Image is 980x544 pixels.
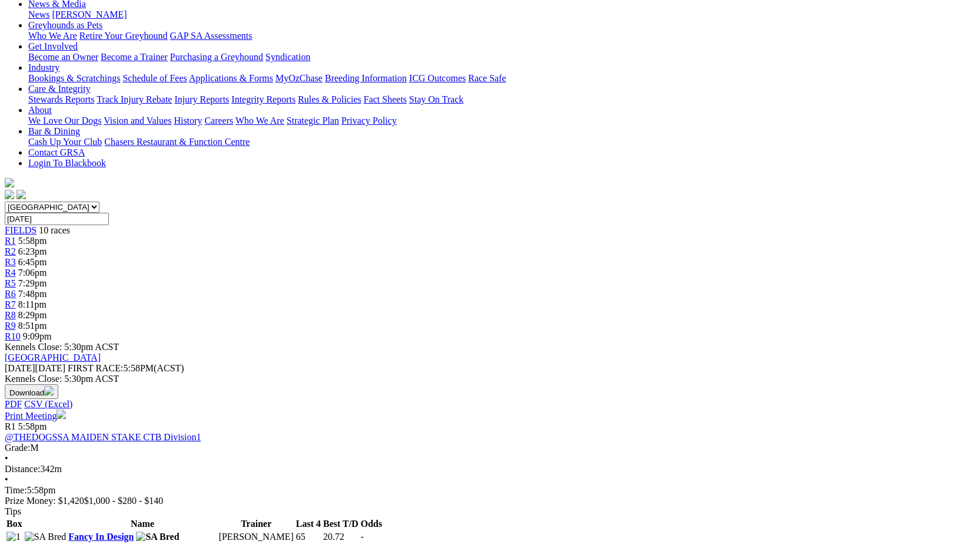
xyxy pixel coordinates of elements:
[5,225,36,235] a: FIELDS
[5,485,27,495] span: Time:
[5,411,66,421] a: Print Meeting
[28,116,975,126] div: About
[170,31,253,41] a: GAP SA Assessments
[18,257,47,267] span: 6:45pm
[5,399,975,410] div: Download
[28,116,101,126] a: We Love Our Dogs
[39,225,70,235] span: 10 races
[101,52,168,62] a: Become a Trainer
[5,443,975,453] div: M
[5,506,21,516] span: Tips
[364,94,407,104] a: Fact Sheets
[28,137,975,147] div: Bar & Dining
[28,62,59,72] a: Industry
[5,246,16,256] a: R2
[28,31,975,41] div: Greyhounds as Pets
[28,137,102,147] a: Cash Up Your Club
[5,213,109,225] input: Select date
[5,384,58,399] button: Download
[79,31,168,41] a: Retire Your Greyhound
[6,532,21,542] img: 1
[5,289,16,299] a: R6
[18,310,47,320] span: 8:29pm
[170,52,263,62] a: Purchasing a Greyhound
[24,399,72,409] a: CSV (Excel)
[68,363,123,373] span: FIRST RACE:
[409,73,466,83] a: ICG Outcomes
[28,126,80,136] a: Bar & Dining
[341,116,397,126] a: Privacy Policy
[325,73,407,83] a: Breeding Information
[5,421,16,431] span: R1
[360,518,383,530] th: Odds
[5,464,40,474] span: Distance:
[28,31,77,41] a: Who We Are
[28,84,91,94] a: Care & Integrity
[57,410,66,419] img: printer.svg
[5,321,16,331] a: R9
[5,363,35,373] span: [DATE]
[18,299,46,309] span: 8:11pm
[5,485,975,496] div: 5:58pm
[18,421,47,431] span: 5:58pm
[28,147,85,157] a: Contact GRSA
[5,496,975,506] div: Prize Money: $1,420
[5,257,16,267] a: R3
[122,73,187,83] a: Schedule of Fees
[68,363,184,373] span: 5:58PM(ACST)
[189,73,273,83] a: Applications & Forms
[18,268,47,278] span: 7:06pm
[97,94,172,104] a: Track Injury Rebate
[409,94,463,104] a: Stay On Track
[174,94,229,104] a: Injury Reports
[5,474,8,484] span: •
[204,116,233,126] a: Careers
[28,9,49,19] a: News
[25,532,67,542] img: SA Bred
[6,519,22,529] span: Box
[287,116,339,126] a: Strategic Plan
[5,310,16,320] a: R8
[28,73,120,83] a: Bookings & Scratchings
[174,116,202,126] a: History
[28,73,975,84] div: Industry
[218,518,294,530] th: Trainer
[5,268,16,278] span: R4
[104,137,250,147] a: Chasers Restaurant & Function Centre
[136,532,179,542] img: SA Bred
[218,531,294,543] td: [PERSON_NAME]
[23,331,52,341] span: 9:09pm
[5,464,975,474] div: 342m
[5,299,16,309] a: R7
[275,73,323,83] a: MyOzChase
[5,352,101,362] a: [GEOGRAPHIC_DATA]
[323,531,359,543] td: 20.72
[5,443,31,453] span: Grade:
[5,453,8,463] span: •
[361,532,364,542] span: -
[28,41,78,51] a: Get Involved
[5,278,16,288] a: R5
[5,236,16,246] a: R1
[5,331,21,341] a: R10
[18,278,47,288] span: 7:29pm
[5,190,14,199] img: facebook.svg
[231,94,295,104] a: Integrity Reports
[468,73,506,83] a: Race Safe
[28,158,106,168] a: Login To Blackbook
[235,116,284,126] a: Who We Are
[28,94,94,104] a: Stewards Reports
[265,52,310,62] a: Syndication
[28,9,975,20] div: News & Media
[18,289,47,299] span: 7:48pm
[28,94,975,105] div: Care & Integrity
[18,236,47,246] span: 5:58pm
[5,342,119,352] span: Kennels Close: 5:30pm ACST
